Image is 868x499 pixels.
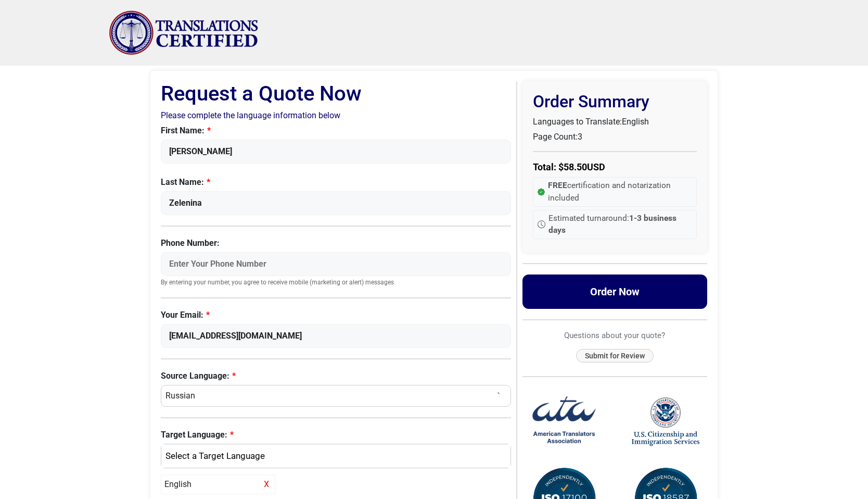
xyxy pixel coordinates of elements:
[548,181,567,190] strong: FREE
[522,331,708,340] h6: Questions about your quote?
[161,176,511,189] label: Last Name:
[533,116,697,128] p: Languages to Translate:
[167,450,500,463] div: English
[622,117,649,127] span: English
[533,92,697,111] h2: Order Summary
[564,161,587,172] span: 58.50
[161,309,511,321] label: Your Email:
[161,252,511,276] input: Enter Your Phone Number
[161,444,511,469] button: English
[161,110,511,120] h2: Please complete the language information below
[632,396,699,447] img: United States Citizenship and Immigration Services Logo
[161,140,511,164] input: Enter Your First Name
[161,324,511,348] input: Enter Your Email
[578,132,582,142] span: 3
[161,475,275,494] div: English
[161,191,511,215] input: Enter Your Last Name
[548,213,692,237] span: Estimated turnaround:
[161,370,511,382] label: Source Language:
[576,349,654,363] button: Submit for Review
[522,81,708,253] div: Order Summary
[530,388,598,455] img: American Translators Association Logo
[533,131,697,143] p: Page Count:
[161,237,511,250] label: Phone Number:
[261,478,272,491] span: X
[161,81,511,106] h1: Request a Quote Now
[109,10,259,55] img: Translations Certified
[522,275,708,309] button: Order Now
[548,180,692,204] span: certification and notarization included
[533,160,697,174] p: Total: $ USD
[161,429,511,441] label: Target Language:
[161,279,511,287] small: By entering your number, you agree to receive mobile (marketing or alert) messages
[161,124,511,137] label: First Name:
